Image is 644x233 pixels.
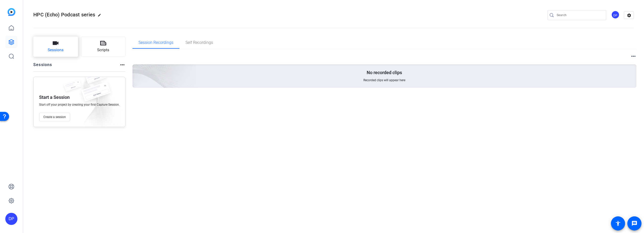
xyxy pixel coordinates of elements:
[43,115,66,119] span: Create a session
[615,220,621,226] mat-icon: accessibility
[185,41,213,45] span: Self Recordings
[624,12,634,19] mat-icon: settings
[119,62,125,68] mat-icon: more_horiz
[97,47,109,53] span: Scripts
[611,11,620,19] ngx-avatar: Dan Palkowski
[76,14,196,124] img: embarkstudio-empty-session.png
[77,82,115,107] img: fake-session.png
[39,94,70,100] p: Start a Session
[61,80,84,95] img: fake-session.png
[363,78,405,82] span: Recorded clips will appear here
[74,75,123,129] img: embarkstudio-empty-session.png
[367,70,402,76] p: No recorded clips
[33,12,95,18] span: HPC (Echo) Podcast series
[39,113,70,121] button: Create a session
[33,37,78,57] button: Sessions
[630,53,636,59] mat-icon: more_horiz
[48,47,64,53] span: Sessions
[8,8,15,16] img: blue-gradient.svg
[557,12,602,18] input: Search
[139,41,173,45] span: Session Recordings
[5,213,17,225] div: DP
[611,11,620,19] div: DP
[631,220,637,226] mat-icon: message
[33,62,52,71] h2: Sessions
[98,13,104,19] mat-icon: edit
[39,103,120,107] span: Start off your project by creating your first Capture Session.
[81,37,126,57] button: Scripts
[82,69,110,88] img: fake-session.png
